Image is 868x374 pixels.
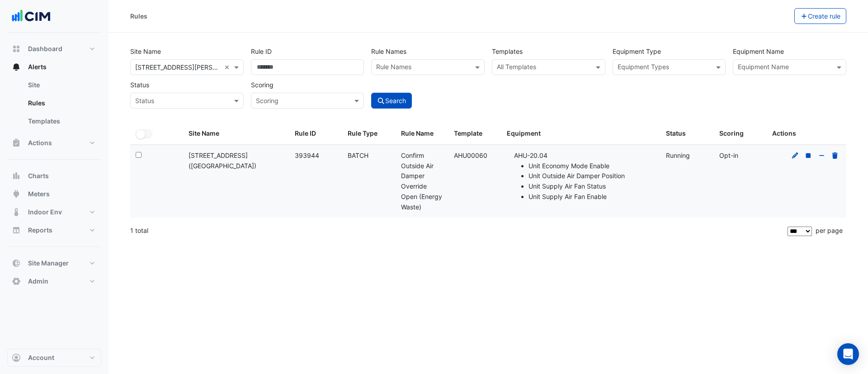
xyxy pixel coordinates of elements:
[28,138,52,147] span: Actions
[666,151,708,161] div: Running
[7,221,101,239] button: Reports
[28,353,54,362] span: Account
[7,167,101,185] button: Charts
[12,138,21,147] app-icon: Actions
[666,128,708,139] div: Status
[295,128,337,139] div: Rule ID
[528,171,655,181] li: Unit Outside Air Damper Position
[12,226,21,235] app-icon: Reports
[401,151,443,213] div: Confirm Outside Air Damper Override Open (Energy Waste)
[12,171,21,180] app-icon: Charts
[11,7,52,25] img: Company Logo
[7,134,101,152] button: Actions
[348,151,390,161] div: BATCH
[28,277,48,286] span: Admin
[613,43,661,59] label: Equipment Type
[12,189,21,199] app-icon: Meters
[736,62,789,74] div: Equipment Name
[7,76,101,134] div: Alerts
[616,62,669,74] div: Equipment Types
[492,43,523,59] label: Templates
[12,277,21,286] app-icon: Admin
[818,151,826,159] a: Opt-out
[495,62,536,74] div: All Templates
[371,93,412,109] button: Search
[772,128,841,139] div: Actions
[189,128,284,139] div: Site Name
[7,272,101,290] button: Admin
[189,151,284,171] div: [STREET_ADDRESS] ([GEOGRAPHIC_DATA])
[816,227,843,234] span: per page
[7,349,101,367] button: Account
[12,62,21,71] app-icon: Alerts
[21,112,101,130] a: Templates
[371,43,406,59] label: Rule Names
[28,44,62,53] span: Dashboard
[28,226,52,235] span: Reports
[21,76,101,94] a: Site
[224,62,232,72] span: Clear
[295,151,337,161] div: 393944
[454,151,496,161] div: AHU00060
[28,171,49,180] span: Charts
[375,62,411,74] div: Rule Names
[528,181,655,192] li: Unit Supply Air Fan Status
[130,219,786,242] div: 1 total
[528,192,655,202] li: Unit Supply Air Fan Enable
[831,151,839,159] a: Delete Rule
[733,43,784,59] label: Equipment Name
[348,128,390,139] div: Rule Type
[251,77,274,93] label: Scoring
[507,128,655,139] div: Equipment
[136,129,152,137] ui-switch: Select All can only be applied to rules for a single site. Please select a site first and search ...
[130,77,149,93] label: Status
[7,40,101,58] button: Dashboard
[12,208,21,217] app-icon: Indoor Env
[7,254,101,272] button: Site Manager
[791,151,799,159] a: Edit Rule
[28,259,69,268] span: Site Manager
[12,44,21,53] app-icon: Dashboard
[21,94,101,112] a: Rules
[130,43,161,59] label: Site Name
[528,161,655,171] li: Unit Economy Mode Enable
[794,8,847,24] button: Create rule
[401,128,443,139] div: Rule Name
[719,128,761,139] div: Scoring
[28,189,50,199] span: Meters
[837,343,859,365] div: Open Intercom Messenger
[804,151,812,159] a: Stop Rule
[7,203,101,221] button: Indoor Env
[7,58,101,76] button: Alerts
[12,259,21,268] app-icon: Site Manager
[7,185,101,203] button: Meters
[28,62,47,71] span: Alerts
[454,128,496,139] div: Template
[130,11,147,21] div: Rules
[514,151,655,202] li: AHU-20.04
[719,151,761,161] div: Opt-in
[28,208,62,217] span: Indoor Env
[251,43,272,59] label: Rule ID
